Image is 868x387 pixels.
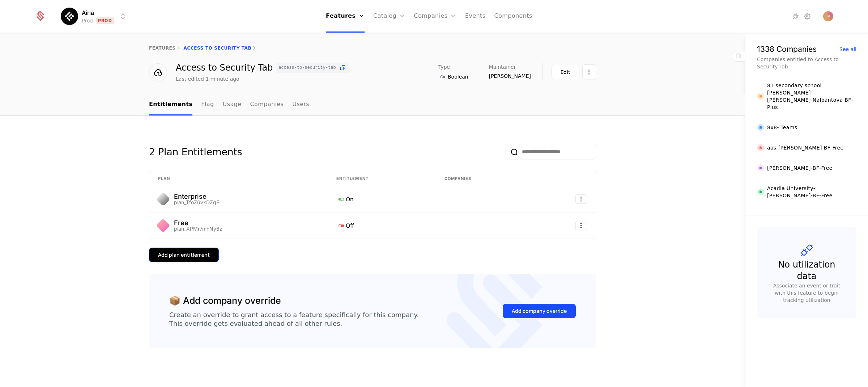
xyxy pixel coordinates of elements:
[561,68,570,76] div: Edit
[336,221,427,230] div: Off
[582,64,596,79] button: Select action
[82,8,94,17] span: Airia
[823,11,833,21] button: Open user button
[575,221,587,230] button: Select action
[769,282,845,304] div: Associate an event or trait with this feature to begin tracking utilization
[149,94,192,115] a: Entitlements
[489,64,516,70] span: Maintainer
[757,45,817,53] div: 1338 Companies
[82,17,93,24] div: Prod
[278,66,336,70] span: access-to-security-tab
[201,94,214,115] a: Flag
[771,259,842,282] div: No utilization data
[149,171,328,186] th: Plan
[174,193,219,200] div: Enterprise
[292,94,309,115] a: Users
[803,12,812,21] a: Settings
[174,220,222,226] div: Free
[63,8,127,24] button: Select environment
[448,73,468,80] span: Boolean
[176,63,349,73] div: Access to Security Tab
[328,171,436,186] th: Entitlement
[96,17,114,24] span: Prod
[757,56,856,70] div: Companies entitled to Access to Security Tab.
[436,171,533,186] th: Companies
[767,164,833,172] div: [PERSON_NAME]-BF-Free
[839,47,856,52] div: See all
[438,64,450,70] span: Type
[149,248,219,262] button: Add plan entitlement
[223,94,242,115] a: Usage
[174,200,219,205] div: plan_TfoZ6vxDZqE
[757,93,764,100] img: 81 secondary school Victor Hugo-Elena Nalbantova-BF-Plus
[174,226,222,231] div: plan_XPMr7mhNy6z
[149,94,596,115] nav: Main
[250,94,284,115] a: Companies
[503,304,576,318] button: Add company override
[767,144,844,151] div: aas-[PERSON_NAME]-BF-Free
[552,65,579,79] button: Edit
[169,294,281,308] div: 📦 Add company override
[489,72,531,80] span: [PERSON_NAME]
[575,194,587,204] button: Select action
[757,188,764,195] img: Acadia University-Ryan Hainstock-BF-Free
[149,145,242,159] div: 2 Plan Entitlements
[149,46,176,51] a: features
[336,194,427,204] div: On
[767,82,856,111] div: 81 secondary school [PERSON_NAME]-[PERSON_NAME] Nalbantova-BF-Plus
[158,251,210,258] div: Add plan entitlement
[757,164,764,172] img: Abigail Espenschied-BF-Free
[176,75,239,83] div: Last edited 1 minute ago
[767,185,856,199] div: Acadia University-[PERSON_NAME]-BF-Free
[757,124,764,131] img: 8x8- Teams
[169,311,419,328] div: Create an override to grant access to a feature specifically for this company. This override gets...
[757,144,764,151] img: aas-maria popova-BF-Free
[61,8,78,25] img: Airia
[149,94,309,115] ul: Choose Sub Page
[791,12,800,21] a: Integrations
[512,307,567,315] div: Add company override
[767,124,797,131] div: 8x8- Teams
[823,11,833,21] img: Ivana Popova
